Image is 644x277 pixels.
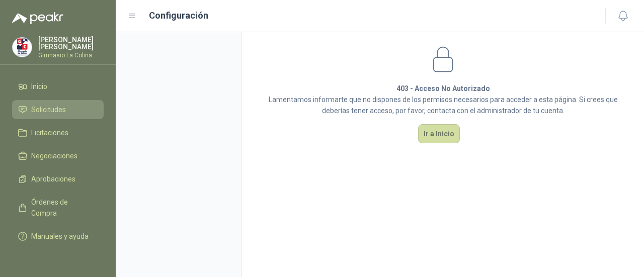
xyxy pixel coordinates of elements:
span: Órdenes de Compra [31,197,94,219]
span: Inicio [31,81,47,92]
a: Manuales y ayuda [12,227,104,246]
h1: Configuración [149,9,208,23]
a: Aprobaciones [12,169,104,189]
a: Negociaciones [12,146,104,165]
span: Aprobaciones [31,173,75,184]
a: Órdenes de Compra [12,193,104,223]
p: Gimnasio La Colina [38,52,104,58]
a: Solicitudes [12,100,104,119]
img: Company Logo [13,38,32,57]
p: Lamentamos informarte que no dispones de los permisos necesarios para acceder a esta página. Si c... [268,94,619,116]
button: Ir a Inicio [418,124,460,143]
span: Solicitudes [31,104,66,115]
img: Logo peakr [12,12,63,24]
h1: 403 - Acceso No Autorizado [268,83,619,94]
p: [PERSON_NAME] [PERSON_NAME] [38,36,104,50]
span: Negociaciones [31,150,77,161]
span: Manuales y ayuda [31,231,89,242]
a: Inicio [12,77,104,96]
span: Licitaciones [31,127,68,138]
a: Licitaciones [12,123,104,142]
